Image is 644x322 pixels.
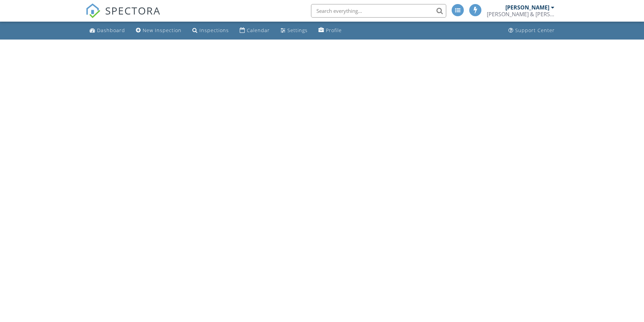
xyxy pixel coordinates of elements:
[278,24,310,37] a: Settings
[133,24,184,37] a: New Inspection
[487,11,554,18] div: Bryan & Bryan Inspections
[287,27,308,33] div: Settings
[86,9,161,23] a: SPECTORA
[311,4,446,18] input: Search everything...
[105,3,161,18] span: SPECTORA
[190,24,232,37] a: Inspections
[86,3,100,18] img: The Best Home Inspection Software - Spectora
[316,24,344,37] a: Profile
[143,27,182,33] div: New Inspection
[505,4,549,11] div: [PERSON_NAME]
[97,27,125,33] div: Dashboard
[515,27,555,33] div: Support Center
[506,24,557,37] a: Support Center
[326,27,342,33] div: Profile
[247,27,270,33] div: Calendar
[199,27,229,33] div: Inspections
[87,24,128,37] a: Dashboard
[237,24,272,37] a: Calendar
